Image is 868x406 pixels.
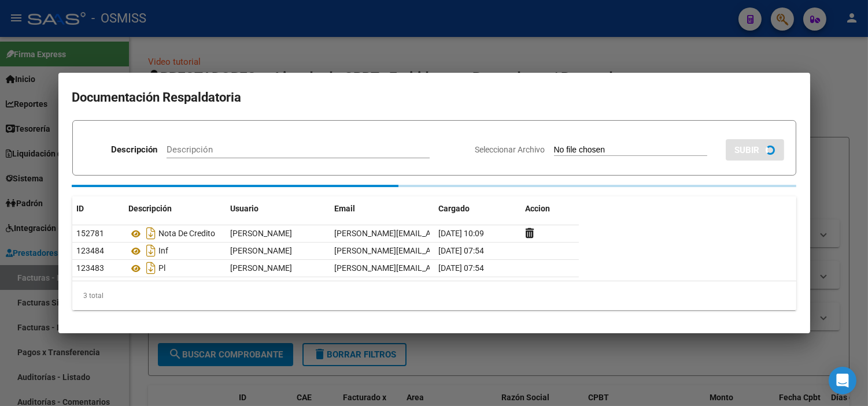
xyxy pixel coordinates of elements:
div: Inf [129,241,221,260]
span: [PERSON_NAME][EMAIL_ADDRESS][DOMAIN_NAME] [335,246,525,255]
div: Open Intercom Messenger [829,367,856,394]
span: ID [77,204,84,213]
datatable-header-cell: Cargado [434,196,521,221]
span: Accion [526,204,551,213]
h2: Documentación Respaldatoria [72,87,796,109]
span: 152781 [77,229,105,238]
p: Descripción [111,143,157,157]
span: [PERSON_NAME][EMAIL_ADDRESS][PERSON_NAME][DOMAIN_NAME] [335,229,587,238]
datatable-header-cell: ID [72,196,124,221]
i: Descargar documento [144,241,159,260]
span: SUBIR [735,145,760,155]
span: [PERSON_NAME] [231,229,293,238]
span: Email [335,204,356,213]
datatable-header-cell: Email [330,196,434,221]
i: Descargar documento [144,259,159,277]
span: [PERSON_NAME][EMAIL_ADDRESS][DOMAIN_NAME] [335,263,525,273]
button: SUBIR [726,139,784,161]
span: [PERSON_NAME] [231,263,293,273]
span: [DATE] 07:54 [439,246,485,255]
span: Cargado [439,204,470,213]
span: Descripción [129,204,172,213]
span: Usuario [231,204,259,213]
span: 123483 [77,263,105,273]
i: Descargar documento [144,224,159,243]
span: [DATE] 07:54 [439,263,485,273]
div: Pl [129,259,221,277]
datatable-header-cell: Descripción [124,196,226,221]
span: Seleccionar Archivo [475,145,545,154]
datatable-header-cell: Accion [521,196,579,221]
span: [DATE] 10:09 [439,229,485,238]
div: Nota De Credito [129,224,221,243]
span: [PERSON_NAME] [231,246,293,255]
span: 123484 [77,246,105,255]
div: 3 total [72,281,796,310]
datatable-header-cell: Usuario [226,196,330,221]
